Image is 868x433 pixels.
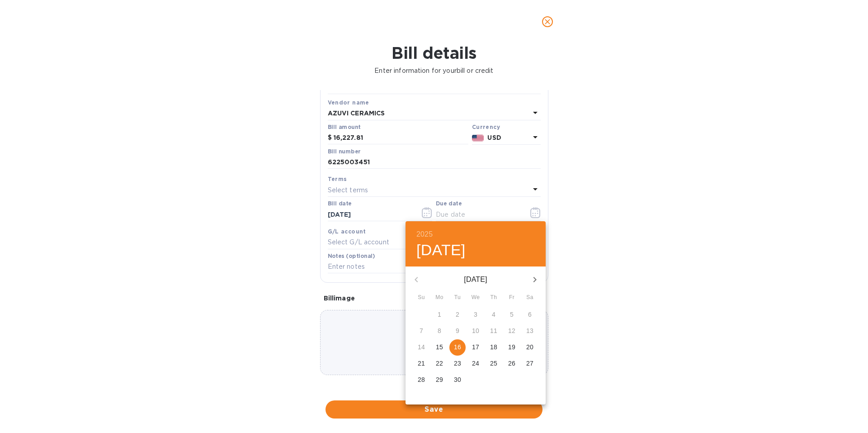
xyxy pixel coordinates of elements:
p: 28 [418,375,425,384]
span: We [467,293,484,302]
span: Fr [504,293,520,302]
button: 20 [522,339,538,356]
button: 23 [449,356,466,372]
button: 27 [522,356,538,372]
span: Tu [449,293,466,302]
p: 21 [418,359,425,368]
button: [DATE] [416,241,466,260]
p: 17 [472,343,479,352]
button: 25 [486,356,502,372]
p: [DATE] [427,274,524,285]
button: 26 [504,356,520,372]
span: Th [486,293,502,302]
span: Sa [522,293,538,302]
button: 15 [431,339,448,356]
span: Mo [431,293,448,302]
p: 20 [526,343,533,352]
button: 30 [449,372,466,388]
button: 24 [467,356,484,372]
button: 16 [449,339,466,356]
span: Su [413,293,429,302]
p: 26 [508,359,515,368]
p: 22 [436,359,443,368]
button: 28 [413,372,429,388]
p: 23 [454,359,461,368]
p: 29 [436,375,443,384]
button: 19 [504,339,520,356]
button: 18 [486,339,502,356]
button: 17 [467,339,484,356]
p: 16 [454,343,461,352]
button: 2025 [416,228,433,241]
p: 24 [472,359,479,368]
button: 21 [413,356,429,372]
p: 19 [508,343,515,352]
p: 30 [454,375,461,384]
button: 29 [431,372,448,388]
p: 15 [436,343,443,352]
p: 25 [490,359,497,368]
p: 18 [490,343,497,352]
p: 27 [526,359,533,368]
button: 22 [431,356,448,372]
